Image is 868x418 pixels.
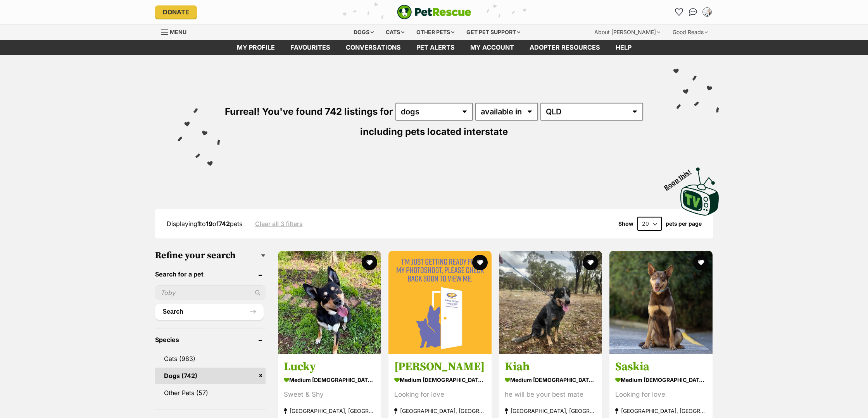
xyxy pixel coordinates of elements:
[411,24,460,40] div: Other pets
[284,406,375,416] strong: [GEOGRAPHIC_DATA], [GEOGRAPHIC_DATA]
[225,106,393,117] span: Furreal! You've found 742 listings for
[197,220,200,228] strong: 1
[155,368,266,384] a: Dogs (742)
[608,40,639,55] a: Help
[397,5,471,19] img: logo-e224e6f780fb5917bec1dbf3a21bbac754714ae5b6737aabdf751b685950b380.svg
[687,6,699,18] a: Conversations
[394,390,486,400] div: Looking for love
[666,221,702,227] label: pets per page
[388,251,492,354] img: Sammy - American Staffy Dog
[380,24,410,40] div: Cats
[462,40,522,55] a: My account
[505,406,596,416] strong: [GEOGRAPHIC_DATA], [GEOGRAPHIC_DATA]
[155,385,266,401] a: Other Pets (57)
[278,251,381,354] img: Lucky - Australian Kelpie Dog
[667,24,713,40] div: Good Reads
[394,375,486,386] strong: medium [DEMOGRAPHIC_DATA] Dog
[589,24,666,40] div: About [PERSON_NAME]
[170,29,186,35] span: Menu
[161,24,192,38] a: Menu
[284,360,375,375] h3: Lucky
[284,390,375,400] div: Sweet & Shy
[394,406,486,416] strong: [GEOGRAPHIC_DATA], [GEOGRAPHIC_DATA]
[155,5,197,19] a: Donate
[284,375,375,386] strong: medium [DEMOGRAPHIC_DATA] Dog
[155,304,264,320] button: Search
[618,221,633,227] span: Show
[472,255,488,270] button: favourite
[701,6,713,18] button: My account
[693,255,709,270] button: favourite
[673,6,713,18] ul: Account quick links
[505,375,596,386] strong: medium [DEMOGRAPHIC_DATA] Dog
[219,220,230,228] strong: 742
[615,406,707,416] strong: [GEOGRAPHIC_DATA], [GEOGRAPHIC_DATA]
[229,40,283,55] a: My profile
[362,255,377,270] button: favourite
[155,285,266,300] input: Toby
[615,390,707,400] div: Looking for love
[663,163,698,191] span: Boop this!
[615,360,707,375] h3: Saskia
[505,390,596,400] div: he will be your best mate
[283,40,338,55] a: Favourites
[505,360,596,375] h3: Kiah
[397,5,471,19] a: PetRescue
[461,24,526,40] div: Get pet support
[499,251,602,354] img: Kiah - Australian Cattle Dog
[155,271,266,278] header: Search for a pet
[409,40,462,55] a: Pet alerts
[155,351,266,367] a: Cats (983)
[167,220,242,228] span: Displaying to of pets
[673,6,685,18] a: Favourites
[255,220,303,227] a: Clear all 3 filters
[680,168,719,216] img: PetRescue TV logo
[609,251,713,354] img: Saskia - Australian Kelpie Dog
[206,220,212,228] strong: 19
[689,8,697,16] img: chat-41dd97257d64d25036548639549fe6c8038ab92f7586957e7f3b1b290dea8141.svg
[155,336,266,343] header: Species
[360,126,508,137] span: including pets located interstate
[348,24,379,40] div: Dogs
[394,360,486,375] h3: [PERSON_NAME]
[615,375,707,386] strong: medium [DEMOGRAPHIC_DATA] Dog
[155,250,266,261] h3: Refine your search
[703,8,711,16] img: Rikki Reid profile pic
[680,161,719,217] a: Boop this!
[583,255,598,270] button: favourite
[522,40,608,55] a: Adopter resources
[338,40,409,55] a: conversations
